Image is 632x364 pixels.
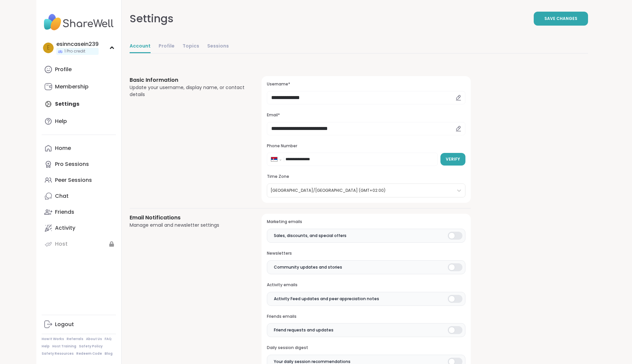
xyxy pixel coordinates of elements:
a: Home [42,140,116,156]
a: Account [130,40,151,53]
span: 1 Pro credit [64,49,85,54]
h3: Phone Number [267,143,465,149]
a: Logout [42,316,116,332]
span: Verify [446,156,460,162]
img: ShareWell Nav Logo [42,11,116,34]
a: Chat [42,188,116,204]
span: e [47,44,50,52]
div: Membership [55,83,89,90]
h3: Newsletters [267,251,465,256]
button: Verify [440,153,465,166]
a: Help [42,344,50,349]
h3: Email* [267,112,465,118]
div: Pro Sessions [55,161,89,168]
div: Profile [55,66,72,73]
div: Home [55,145,71,152]
a: Activity [42,220,116,236]
a: Topics [183,40,199,53]
h3: Activity emails [267,282,465,288]
div: Peer Sessions [55,177,92,184]
a: Help [42,113,116,129]
div: Chat [55,192,69,200]
div: Settings [130,11,174,27]
button: Save Changes [534,12,588,26]
a: Sessions [207,40,229,53]
a: Blog [105,351,113,356]
a: How It Works [42,337,64,341]
a: Membership [42,79,116,95]
a: Pro Sessions [42,156,116,172]
div: esinncasein239 [56,41,99,48]
a: Redeem Code [76,351,102,356]
span: Activity Feed updates and peer appreciation notes [274,296,379,302]
h3: Email Notifications [130,214,246,222]
h3: Time Zone [267,174,465,180]
div: Friends [55,208,74,216]
span: Save Changes [544,16,577,22]
h3: Daily session digest [267,345,465,351]
a: Profile [42,61,116,77]
a: Profile [159,40,175,53]
div: Help [55,118,67,125]
a: Referrals [67,337,83,341]
h3: Basic Information [130,76,246,84]
div: Logout [55,321,74,328]
div: Manage email and newsletter settings [130,222,246,229]
a: Safety Resources [42,351,74,356]
a: Safety Policy [79,344,103,349]
a: Friends [42,204,116,220]
div: Update your username, display name, or contact details [130,84,246,98]
span: Sales, discounts, and special offers [274,233,346,239]
h3: Friends emails [267,314,465,319]
div: Activity [55,224,75,232]
a: Peer Sessions [42,172,116,188]
div: Host [55,240,68,248]
span: Friend requests and updates [274,327,333,333]
a: FAQ [105,337,112,341]
a: Host Training [52,344,76,349]
span: Community updates and stories [274,264,342,270]
a: Host [42,236,116,252]
h3: Marketing emails [267,219,465,225]
h3: Username* [267,81,465,87]
a: About Us [86,337,102,341]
